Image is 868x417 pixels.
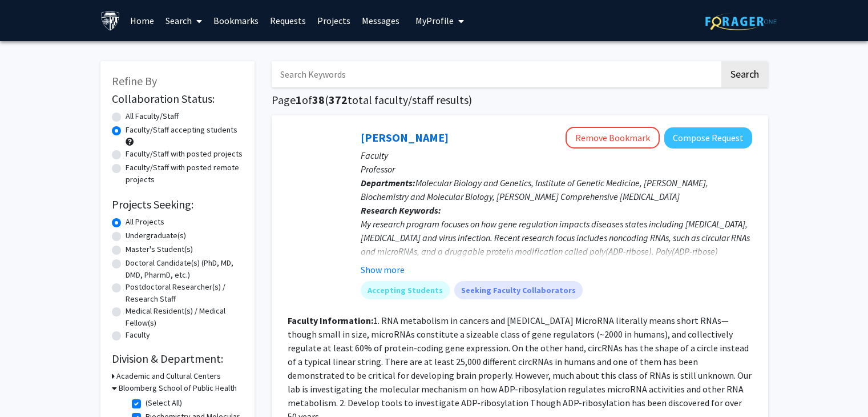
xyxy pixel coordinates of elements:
span: 1 [296,93,302,107]
b: Research Keywords: [361,205,441,216]
a: Home [124,1,160,41]
img: Johns Hopkins University Logo [100,11,120,31]
label: Faculty/Staff with posted remote projects [126,162,243,186]
label: Medical Resident(s) / Medical Fellow(s) [126,305,243,329]
button: Compose Request to Anthony K. L. Leung [664,127,752,149]
label: (Select All) [146,397,182,409]
a: Bookmarks [208,1,264,41]
a: Requests [264,1,312,41]
h2: Collaboration Status: [112,92,243,106]
a: Search [160,1,208,41]
button: Show more [361,263,405,276]
a: Messages [356,1,405,41]
h3: Bloomberg School of Public Health [119,382,237,394]
b: Faculty Information: [288,315,373,326]
p: Faculty [361,149,752,162]
mat-chip: Accepting Students [361,281,450,299]
button: Search [721,61,768,87]
span: Molecular Biology and Genetics, Institute of Genetic Medicine, [PERSON_NAME], Biochemistry and Mo... [361,177,708,202]
a: Projects [312,1,356,41]
p: Professor [361,162,752,176]
h1: Page of ( total faculty/staff results) [272,93,768,107]
input: Search Keywords [272,61,720,87]
h3: Academic and Cultural Centers [116,370,221,382]
h2: Division & Department: [112,352,243,366]
iframe: Chat [9,366,49,408]
span: Refine By [112,74,157,88]
label: Undergraduate(s) [126,230,186,242]
h2: Projects Seeking: [112,198,243,211]
label: Master's Student(s) [126,243,193,255]
span: 372 [329,93,348,107]
img: ForagerOne Logo [705,13,777,30]
label: All Projects [126,216,164,228]
span: 38 [312,93,325,107]
label: Doctoral Candidate(s) (PhD, MD, DMD, PharmD, etc.) [126,257,243,281]
div: My research program focuses on how gene regulation impacts diseases states including [MEDICAL_DAT... [361,217,752,340]
mat-chip: Seeking Faculty Collaborators [454,281,583,299]
label: All Faculty/Staff [126,110,179,122]
a: [PERSON_NAME] [361,130,449,145]
button: Remove Bookmark [566,127,660,149]
label: Faculty [126,329,150,341]
label: Postdoctoral Researcher(s) / Research Staff [126,281,243,305]
b: Departments: [361,177,415,189]
span: My Profile [415,15,454,26]
label: Faculty/Staff with posted projects [126,148,243,160]
label: Faculty/Staff accepting students [126,124,237,136]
